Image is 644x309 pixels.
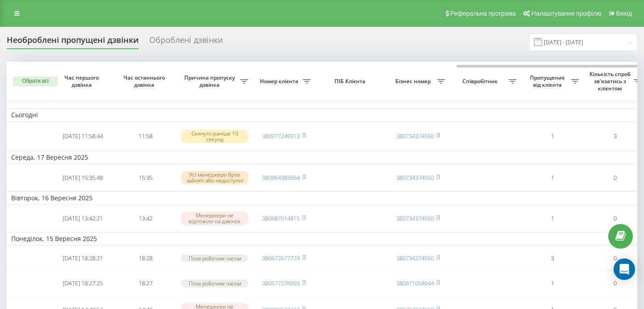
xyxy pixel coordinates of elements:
a: 380577276903 [262,279,300,287]
span: Кількість спроб зв'язатись з клієнтом [588,71,634,92]
div: Скинуто раніше 10 секунд [181,130,248,143]
a: 380734374550 [396,214,434,222]
span: Налаштування профілю [531,10,601,17]
span: Співробітник [454,78,508,85]
div: Необроблені пропущені дзвінки [7,35,139,49]
a: 380734374550 [396,254,434,262]
div: Open Intercom Messenger [614,258,635,280]
td: 11:58 [114,124,177,149]
span: Номер клієнта [257,78,303,85]
span: Час першого дзвінка [59,74,107,88]
td: [DATE] 13:42:21 [51,207,114,230]
td: [DATE] 18:27:25 [51,271,114,296]
span: Пропущених від клієнта [525,74,571,88]
td: 13:42 [114,207,177,230]
a: 380734374550 [396,132,434,140]
button: Обрати всі [13,76,58,86]
div: Оброблені дзвінки [149,35,223,49]
a: 380671004044 [396,279,434,287]
span: Причина пропуску дзвінка [181,74,240,88]
div: Усі менеджери були зайняті або недоступні [181,171,248,184]
td: 1 [521,166,584,190]
div: Менеджери не відповіли на дзвінок [181,212,248,225]
div: Поза робочим часом [181,254,248,262]
td: 18:27 [114,271,177,296]
td: [DATE] 18:28:21 [51,247,114,269]
td: 3 [521,247,584,269]
a: 380977249313 [262,132,300,140]
span: ПІБ Клієнта [323,78,379,85]
span: Вихід [616,10,632,17]
td: [DATE] 11:58:44 [51,124,114,149]
a: 380964383664 [262,174,300,182]
span: Реферальна програма [450,10,516,17]
td: 1 [521,124,584,149]
a: 380734374550 [396,174,434,182]
td: 1 [521,207,584,230]
td: 18:28 [114,247,177,269]
a: 380987614815 [262,214,300,222]
td: 15:35 [114,166,177,190]
div: Поза робочим часом [181,279,248,287]
span: Бізнес номер [391,78,437,85]
td: 1 [521,271,584,296]
td: [DATE] 15:35:48 [51,166,114,190]
a: 380673577774 [262,254,300,262]
span: Час останнього дзвінка [121,74,169,88]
